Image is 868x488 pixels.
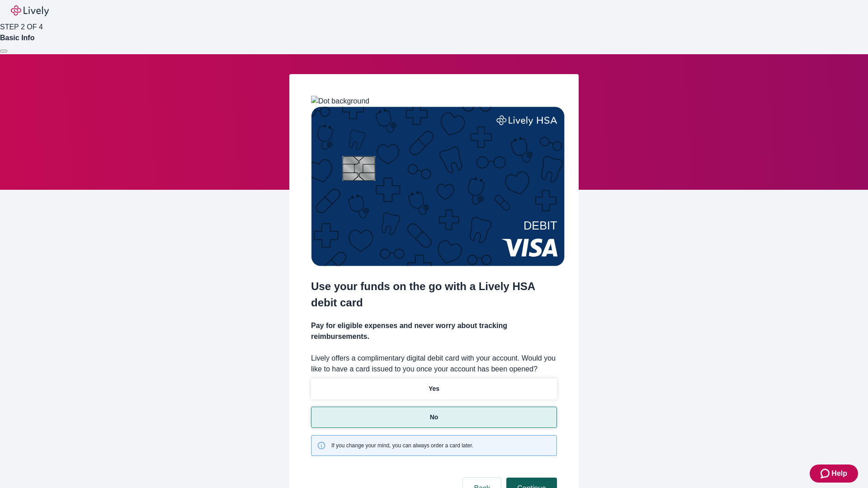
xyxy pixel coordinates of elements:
p: Yes [429,384,439,394]
label: Lively offers a complimentary digital debit card with your account. Would you like to have a card... [311,353,557,375]
img: Debit card [311,107,565,266]
img: Lively [11,5,49,16]
img: Dot background [311,96,369,107]
h2: Use your funds on the go with a Lively HSA debit card [311,278,557,311]
span: Help [831,468,847,479]
button: No [311,407,557,428]
span: If you change your mind, you can always order a card later. [331,441,473,450]
button: Yes [311,378,557,399]
button: Zendesk support iconHelp [810,465,858,483]
svg: Zendesk support icon [821,468,831,479]
h4: Pay for eligible expenses and never worry about tracking reimbursements. [311,320,557,342]
p: No [430,413,439,422]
